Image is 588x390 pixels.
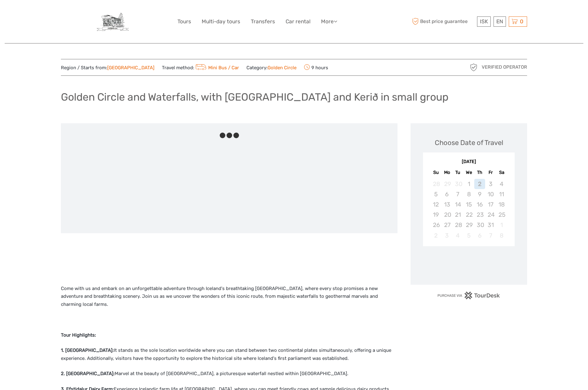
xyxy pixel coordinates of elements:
[496,220,507,230] div: Not available Saturday, November 1st, 2025
[496,189,507,199] div: Not available Saturday, October 11th, 2025
[485,220,496,230] div: Not available Friday, October 31st, 2025
[480,18,488,25] span: ISK
[202,17,240,26] a: Multi-day tours
[430,179,441,189] div: Not available Sunday, September 28th, 2025
[442,179,452,189] div: Not available Monday, September 29th, 2025
[485,210,496,220] div: Not available Friday, October 24th, 2025
[463,199,474,210] div: Not available Wednesday, October 15th, 2025
[467,262,471,266] div: Loading...
[485,179,496,189] div: Not available Friday, October 3rd, 2025
[321,17,337,26] a: More
[469,62,479,72] img: verified_operator_grey_128.png
[452,199,463,210] div: Not available Tuesday, October 14th, 2025
[474,220,485,230] div: Not available Thursday, October 30th, 2025
[437,292,500,299] img: PurchaseViaTourDesk.png
[452,230,463,241] div: Not available Tuesday, November 4th, 2025
[482,64,527,70] span: Verified Operator
[474,210,485,220] div: Not available Thursday, October 23rd, 2025
[430,230,441,241] div: Not available Sunday, November 2nd, 2025
[61,65,154,71] span: Region / Starts from:
[442,210,452,220] div: Not available Monday, October 20th, 2025
[463,179,474,189] div: Not available Wednesday, October 1st, 2025
[430,189,441,199] div: Not available Sunday, October 5th, 2025
[442,230,452,241] div: Not available Monday, November 3rd, 2025
[304,63,328,72] span: 9 hours
[194,65,239,70] a: Mini Bus / Car
[61,285,397,309] p: Come with us and embark on an unforgettable adventure through Iceland's breathtaking [GEOGRAPHIC_...
[485,199,496,210] div: Not available Friday, October 17th, 2025
[107,65,154,70] a: [GEOGRAPHIC_DATA]
[496,168,507,177] div: Sa
[246,65,296,71] span: Category:
[430,220,441,230] div: Not available Sunday, October 26th, 2025
[463,220,474,230] div: Not available Wednesday, October 29th, 2025
[96,12,129,31] img: COMFORT IN THE HEART OF REYKJAVÍKCOMFORT IN THE HEART OF REYKJAVÍK
[423,159,515,165] div: [DATE]
[411,16,475,27] span: Best price guarantee
[61,347,114,353] strong: 1. [GEOGRAPHIC_DATA]:
[463,168,474,177] div: We
[496,179,507,189] div: Not available Saturday, October 4th, 2025
[474,230,485,241] div: Not available Thursday, November 6th, 2025
[452,168,463,177] div: Tu
[442,189,452,199] div: Not available Monday, October 6th, 2025
[452,220,463,230] div: Not available Tuesday, October 28th, 2025
[430,199,441,210] div: Not available Sunday, October 12th, 2025
[463,230,474,241] div: Not available Wednesday, November 5th, 2025
[268,65,296,70] a: Golden Circle
[442,220,452,230] div: Not available Monday, October 27th, 2025
[425,179,512,241] div: month 2025-10
[474,189,485,199] div: Not available Thursday, October 9th, 2025
[435,138,503,147] div: Choose Date of Travel
[61,91,448,103] h1: Golden Circle and Waterfalls, with [GEOGRAPHIC_DATA] and Kerið in small group
[494,16,506,27] div: EN
[61,370,397,378] p: Marvel at the beauty of [GEOGRAPHIC_DATA], a picturesque waterfall nestled within [GEOGRAPHIC_DATA].
[452,210,463,220] div: Not available Tuesday, October 21st, 2025
[430,168,441,177] div: Su
[452,179,463,189] div: Not available Tuesday, September 30th, 2025
[286,17,310,26] a: Car rental
[496,199,507,210] div: Not available Saturday, October 18th, 2025
[474,168,485,177] div: Th
[430,210,441,220] div: Not available Sunday, October 19th, 2025
[496,210,507,220] div: Not available Saturday, October 25th, 2025
[474,199,485,210] div: Not available Thursday, October 16th, 2025
[485,230,496,241] div: Not available Friday, November 7th, 2025
[61,371,115,376] strong: 2. [GEOGRAPHIC_DATA]:
[251,17,275,26] a: Transfers
[463,189,474,199] div: Not available Wednesday, October 8th, 2025
[485,168,496,177] div: Fr
[463,210,474,220] div: Not available Wednesday, October 22nd, 2025
[61,347,397,362] p: It stands as the sole location worldwide where you can stand between two continental plates simul...
[452,189,463,199] div: Not available Tuesday, October 7th, 2025
[474,179,485,189] div: Not available Thursday, October 2nd, 2025
[485,189,496,199] div: Not available Friday, October 10th, 2025
[162,63,239,72] span: Travel method:
[61,332,96,338] strong: Tour Highlights:
[177,17,191,26] a: Tours
[519,18,524,25] span: 0
[442,168,452,177] div: Mo
[496,230,507,241] div: Not available Saturday, November 8th, 2025
[442,199,452,210] div: Not available Monday, October 13th, 2025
